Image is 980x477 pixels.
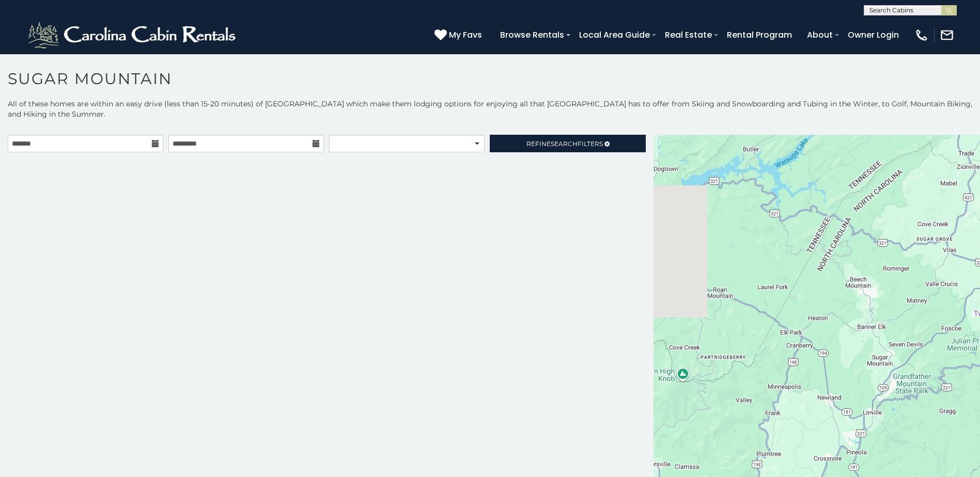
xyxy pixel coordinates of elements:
[490,135,645,152] a: RefineSearchFilters
[574,26,655,44] a: Local Area Guide
[449,28,482,41] span: My Favs
[434,28,485,42] a: My Favs
[940,28,954,42] img: mail-regular-white.png
[551,140,578,148] span: Search
[802,26,838,44] a: About
[722,26,797,44] a: Rental Program
[495,26,569,44] a: Browse Rentals
[660,26,717,44] a: Real Estate
[843,26,904,44] a: Owner Login
[526,140,603,148] span: Refine Filters
[26,20,240,51] img: White-1-2.png
[914,28,929,42] img: phone-regular-white.png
